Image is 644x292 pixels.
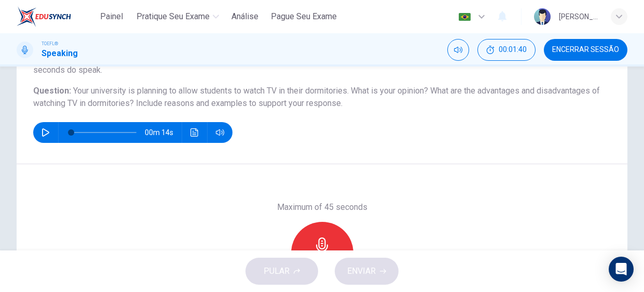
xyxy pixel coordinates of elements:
button: Pratique seu exame [132,7,223,26]
span: Encerrar Sessão [552,46,619,54]
span: Análise [231,10,258,23]
button: Encerrar Sessão [544,39,627,61]
img: Profile picture [534,8,551,25]
a: EduSynch logo [17,6,95,27]
button: Painel [95,7,128,26]
button: 00:01:40 [477,39,536,61]
span: TOEFL® [42,40,58,47]
span: Painel [100,10,123,23]
span: 00:01:40 [499,46,527,54]
h1: Speaking [42,47,78,60]
div: Open Intercom Messenger [609,257,634,282]
div: Esconder [477,39,536,61]
div: Silenciar [447,39,469,61]
button: Análise [227,7,263,26]
button: Clique para ver a transcrição do áudio [186,122,203,143]
span: Pratique seu exame [136,10,210,23]
button: Gravar [291,222,353,284]
div: [PERSON_NAME] dos [PERSON_NAME] [559,10,598,23]
img: pt [458,13,471,21]
span: Include reasons and examples to support your response. [136,98,342,108]
img: EduSynch logo [17,6,71,27]
button: Pague Seu Exame [267,7,341,26]
span: Your university is planning to allow students to watch TV in their dormitories. What is your opin... [33,86,600,108]
span: 00m 14s [145,122,182,143]
span: Pague Seu Exame [271,10,337,23]
h6: Question : [33,85,611,110]
h6: Maximum of 45 seconds [277,201,367,214]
